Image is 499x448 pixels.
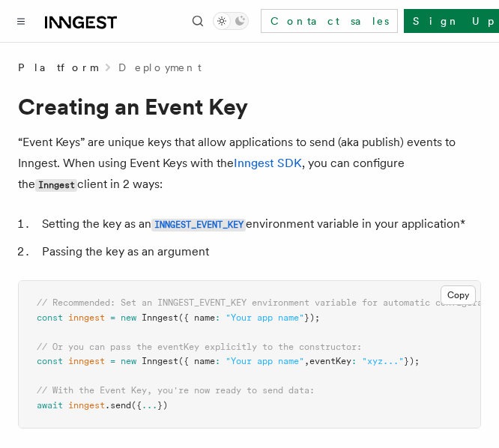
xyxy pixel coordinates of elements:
[110,312,115,323] span: =
[37,312,63,323] span: const
[304,356,309,366] span: ,
[213,12,249,30] button: Toggle dark mode
[189,12,207,30] button: Find something...
[234,156,302,170] a: Inngest SDK
[304,312,320,323] span: });
[142,400,157,411] span: ...
[261,9,398,33] a: Contact sales
[226,356,304,366] span: "Your app name"
[362,356,404,366] span: "xyz..."
[178,356,215,366] span: ({ name
[118,60,202,75] a: Deployment
[18,60,97,75] span: Platform
[37,400,63,411] span: await
[110,356,115,366] span: =
[215,312,220,323] span: :
[151,217,246,231] a: INNGEST_EVENT_KEY
[68,312,105,323] span: inngest
[68,356,105,366] span: inngest
[151,219,246,231] code: INNGEST_EVENT_KEY
[404,356,420,366] span: });
[12,12,30,30] button: Toggle navigation
[18,132,481,196] p: “Event Keys” are unique keys that allow applications to send (aka publish) events to Inngest. Whe...
[157,400,168,411] span: })
[18,93,481,120] h1: Creating an Event Key
[37,342,362,352] span: // Or you can pass the eventKey explicitly to the constructor:
[226,312,304,323] span: "Your app name"
[68,400,105,411] span: inngest
[142,356,178,366] span: Inngest
[37,241,481,262] li: Passing the key as an argument
[105,400,131,411] span: .send
[131,400,142,411] span: ({
[441,285,476,305] button: Copy
[121,312,136,323] span: new
[309,356,351,366] span: eventKey
[37,356,63,366] span: const
[37,214,481,235] li: Setting the key as an environment variable in your application*
[215,356,220,366] span: :
[351,356,357,366] span: :
[35,179,77,192] code: Inngest
[121,356,136,366] span: new
[178,312,215,323] span: ({ name
[142,312,178,323] span: Inngest
[37,385,315,396] span: // With the Event Key, you're now ready to send data:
